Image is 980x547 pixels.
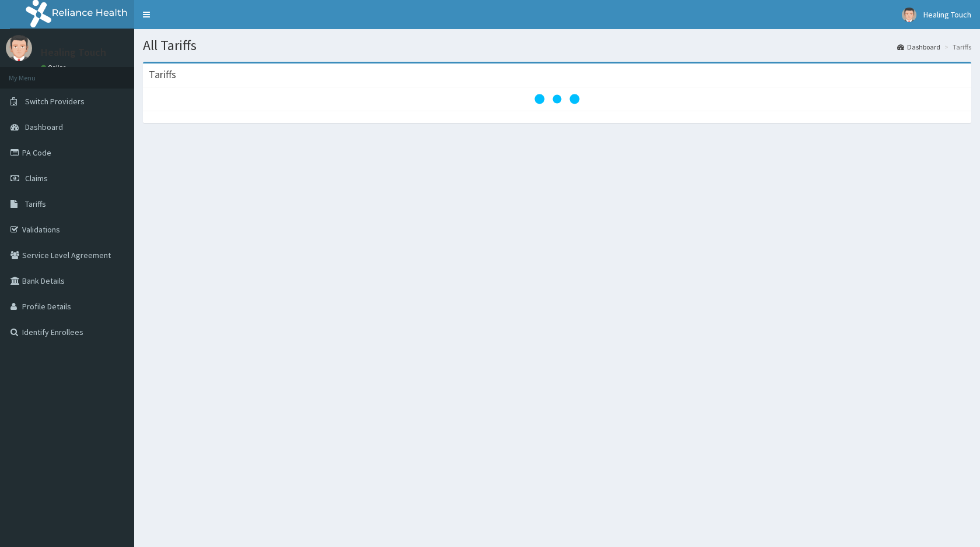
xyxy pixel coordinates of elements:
[897,42,940,52] a: Dashboard
[923,9,971,20] span: Healing Touch
[6,35,32,61] img: User Image
[942,42,971,52] li: Tariffs
[534,76,580,122] svg: audio-loading
[143,38,971,53] h1: All Tariffs
[25,199,46,209] span: Tariffs
[25,173,48,183] span: Claims
[41,63,69,72] a: Online
[41,47,106,58] p: Healing Touch
[902,8,916,22] img: User Image
[25,122,63,132] span: Dashboard
[25,96,85,107] span: Switch Providers
[149,69,176,80] h3: Tariffs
